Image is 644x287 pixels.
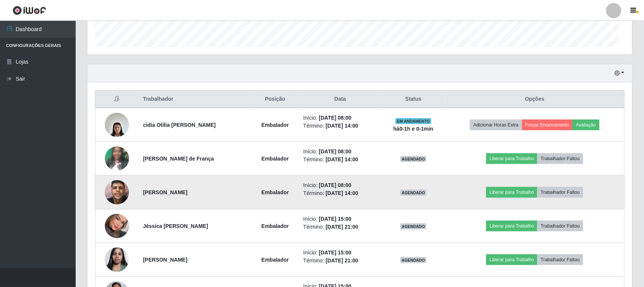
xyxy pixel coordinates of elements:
button: Trabalhador Faltou [537,153,583,164]
strong: Embalador [261,189,289,195]
strong: Embalador [261,223,289,229]
strong: cidia Otília [PERSON_NAME] [143,122,216,128]
strong: há 0-1 h e 0-1 min [394,126,434,132]
span: AGENDADO [400,257,427,263]
li: Início: [303,148,377,156]
li: Início: [303,181,377,189]
span: AGENDADO [400,223,427,229]
time: [DATE] 15:00 [319,216,352,222]
time: [DATE] 14:00 [326,123,358,129]
strong: [PERSON_NAME] [143,257,187,263]
button: Liberar para Trabalho [486,254,537,265]
th: Data [299,90,382,108]
li: Início: [303,215,377,223]
button: Trabalhador Faltou [537,254,583,265]
time: [DATE] 14:00 [326,156,358,162]
button: Liberar para Trabalho [486,153,537,164]
li: Término: [303,156,377,164]
img: CoreUI Logo [12,6,46,15]
button: Forçar Encerramento [522,120,573,130]
button: Trabalhador Faltou [537,221,583,231]
strong: Embalador [261,156,289,162]
li: Início: [303,114,377,122]
time: [DATE] 14:00 [326,190,358,196]
button: Adicionar Horas Extra [470,120,522,130]
img: 1713098995975.jpeg [105,142,129,175]
time: [DATE] 08:00 [319,148,352,154]
button: Avaliação [572,120,599,130]
strong: Embalador [261,122,289,128]
time: [DATE] 21:00 [326,224,358,230]
li: Término: [303,257,377,265]
span: AGENDADO [400,190,427,196]
li: Término: [303,189,377,197]
time: [DATE] 21:00 [326,257,358,264]
li: Início: [303,249,377,257]
strong: Embalador [261,257,289,263]
th: Posição [252,90,299,108]
th: Status [382,90,445,108]
span: EM ANDAMENTO [395,118,431,124]
li: Término: [303,122,377,130]
strong: Jéssica [PERSON_NAME] [143,223,208,229]
th: Opções [445,90,625,108]
time: [DATE] 15:00 [319,250,352,256]
img: 1690487685999.jpeg [105,109,129,141]
th: Trabalhador [138,90,252,108]
button: Trabalhador Faltou [537,187,583,198]
img: 1696515071857.jpeg [105,243,129,276]
li: Término: [303,223,377,231]
time: [DATE] 08:00 [319,182,352,188]
time: [DATE] 08:00 [319,115,352,121]
button: Liberar para Trabalho [486,187,537,198]
strong: [PERSON_NAME] [143,189,187,195]
strong: [PERSON_NAME] de França [143,156,214,162]
button: Liberar para Trabalho [486,221,537,231]
img: 1740069630829.jpeg [105,176,129,208]
img: 1752940593841.jpeg [105,209,129,243]
span: AGENDADO [400,156,427,162]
